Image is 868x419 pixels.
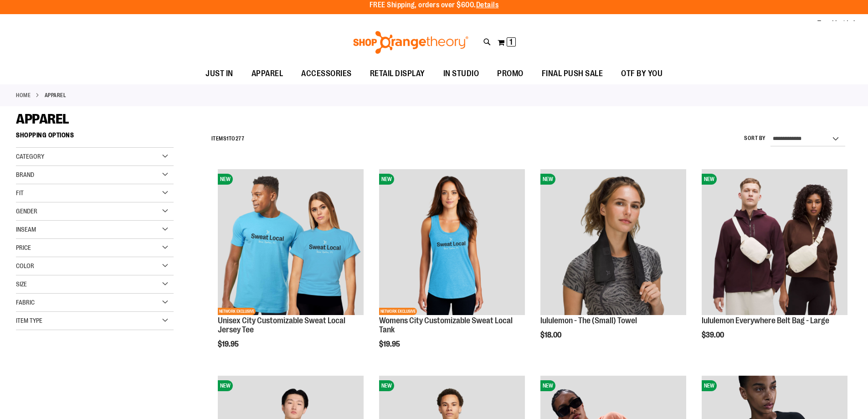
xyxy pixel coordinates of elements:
[196,63,242,84] a: JUST IN
[218,169,364,315] img: Unisex City Customizable Fine Jersey Tee
[379,380,394,391] span: NEW
[16,226,36,233] span: Inseam
[540,331,563,339] span: $18.00
[16,262,34,269] span: Color
[45,91,67,99] strong: APPAREL
[213,165,368,371] div: product
[375,165,529,371] div: product
[744,134,766,142] label: Sort By
[434,63,488,84] a: IN STUDIO
[536,165,691,362] div: product
[697,165,852,362] div: product
[218,308,256,315] span: NETWORK EXCLUSIVE
[16,207,37,215] span: Gender
[379,169,525,315] img: City Customizable Perfect Racerback Tank
[16,171,34,178] span: Brand
[16,189,24,197] span: Fit
[218,316,345,334] a: Unisex City Customizable Sweat Local Jersey Tee
[702,380,717,391] span: NEW
[443,63,479,84] span: IN STUDIO
[379,169,525,316] a: City Customizable Perfect Racerback TankNEWNETWORK EXCLUSIVE
[218,340,240,348] span: $19.95
[702,174,717,185] span: NEW
[301,63,352,84] span: ACCESSORIES
[218,174,233,185] span: NEW
[16,127,174,148] strong: Shopping Options
[292,63,361,84] a: ACCESSORIES
[370,63,425,84] span: RETAIL DISPLAY
[236,135,245,142] span: 277
[509,37,513,47] span: 1
[540,380,555,391] span: NEW
[497,63,524,84] span: PROMO
[16,91,31,99] a: Home
[379,316,513,334] a: Womens City Customizable Sweat Local Tank
[379,340,401,348] span: $19.95
[488,63,533,84] a: PROMO
[361,63,434,84] a: RETAIL DISPLAY
[226,135,229,142] span: 1
[540,316,637,325] a: lululemon - The (Small) Towel
[16,317,42,324] span: Item Type
[540,169,686,315] img: lululemon - The (Small) Towel
[621,63,663,84] span: OTF BY YOU
[702,331,725,339] span: $39.00
[702,316,829,325] a: lululemon Everywhere Belt Bag - Large
[379,308,417,315] span: NETWORK EXCLUSIVE
[806,19,811,28] button: Account menu
[242,63,293,84] a: APPAREL
[533,63,612,84] a: FINAL PUSH SALE
[16,153,44,160] span: Category
[540,174,555,185] span: NEW
[16,280,27,288] span: Size
[205,63,233,84] span: JUST IN
[218,380,233,391] span: NEW
[817,19,859,29] a: Tracking Info
[540,169,686,316] a: lululemon - The (Small) TowelNEW
[702,169,847,316] a: lululemon Everywhere Belt Bag - LargeNEW
[218,169,364,316] a: Unisex City Customizable Fine Jersey TeeNEWNETWORK EXCLUSIVE
[211,132,245,146] h2: Items to
[379,174,394,185] span: NEW
[16,244,31,251] span: Price
[476,1,499,9] a: Details
[352,31,470,54] img: Shop Orangetheory
[702,169,847,315] img: lululemon Everywhere Belt Bag - Large
[612,63,672,84] a: OTF BY YOU
[16,299,35,306] span: Fabric
[542,63,603,84] span: FINAL PUSH SALE
[16,111,69,127] span: APPAREL
[252,63,283,84] span: APPAREL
